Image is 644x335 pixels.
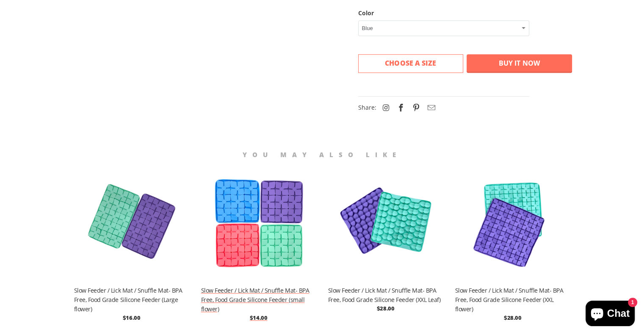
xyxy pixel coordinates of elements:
[385,58,436,68] span: choose a size
[455,177,570,325] a: Slow Feeder / Lick Mat / Snuffle Mat- BPA Free, Food Grade Silicone Feeder (XXL flower) Slow Feed...
[455,286,570,314] span: Slow Feeder / Lick Mat / Snuffle Mat- BPA Free, Food Grade Silicone Feeder (XXL flower)
[393,102,406,113] a: Share this on Facebook
[250,314,267,321] span: $14.00
[85,177,178,270] img: Slow Feeder / Lick Mat / Snuffle Mat- BPA Free, Food Grade Silicone Feeder (Large flower)
[408,102,422,113] a: Share this on Pinterest
[467,54,572,73] button: Buy it now
[201,177,316,325] a: Slow Feeder / Lick Mat / Snuffle Mat- BPA Free, Food Grade Silicone Feeder (small flower) Slow Fe...
[583,301,637,328] inbox-online-store-chat: Shopify online store chat
[423,102,437,113] a: Email this to a friend
[212,177,305,270] img: Slow Feeder / Lick Mat / Snuffle Mat- BPA Free, Food Grade Silicone Feeder (small flower)
[378,102,392,113] a: Sam & Nala on Instagram
[504,314,521,321] span: $28.00
[339,177,432,270] img: Slow Feeder / Lick Mat / Snuffle Mat- BPA Free, Food Grade Silicone Feeder (XXL Leaf)
[328,177,443,316] a: Slow Feeder / Lick Mat / Snuffle Mat- BPA Free, Food Grade Silicone Feeder (XXL Leaf) Slow Feeder...
[466,177,559,270] img: Slow Feeder / Lick Mat / Snuffle Mat- BPA Free, Food Grade Silicone Feeder (XXL flower)
[377,305,394,312] span: $28.00
[72,130,572,169] h4: YOU MAY ALSO LIKE
[74,177,189,325] a: Slow Feeder / Lick Mat / Snuffle Mat- BPA Free, Food Grade Silicone Feeder (Large flower) Slow Fe...
[358,54,464,73] button: choose a size
[328,286,443,305] span: Slow Feeder / Lick Mat / Snuffle Mat- BPA Free, Food Grade Silicone Feeder (XXL Leaf)
[201,286,316,314] span: Slow Feeder / Lick Mat / Snuffle Mat- BPA Free, Food Grade Silicone Feeder (small flower)
[358,8,529,18] label: Color
[123,314,140,321] span: $16.00
[74,286,189,314] span: Slow Feeder / Lick Mat / Snuffle Mat- BPA Free, Food Grade Silicone Feeder (Large flower)
[358,103,437,111] span: Share:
